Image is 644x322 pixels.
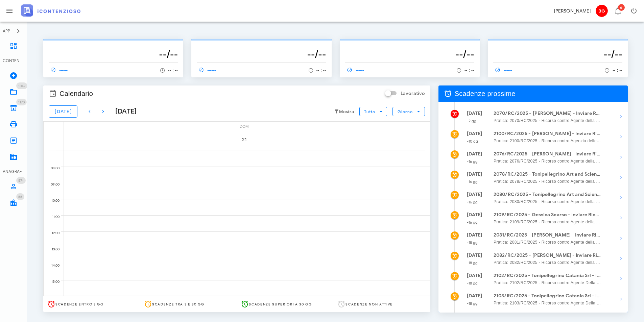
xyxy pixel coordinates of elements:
[467,293,482,299] strong: [DATE]
[54,109,72,115] span: [DATE]
[467,261,478,265] small: -18 gg
[44,181,61,188] div: 09:00
[494,198,601,205] span: Pratica: 2080/RC/2025 - Ricorso contro Agente della Riscossione - prov. di [GEOGRAPHIC_DATA]
[467,240,478,245] small: -18 gg
[494,117,601,124] span: Pratica: 2070/RC/2025 - Ricorso contro Agente della Riscossione - prov. di Ragusa
[235,130,254,149] button: 21
[152,302,205,306] span: Scadenze tra 3 e 30 gg
[613,68,622,73] span: -- : --
[235,137,254,143] span: 21
[345,302,393,306] span: Scadenze non attive
[44,229,61,237] div: 12:00
[44,262,61,269] div: 14:00
[494,252,601,259] strong: 2082/RC/2025 - [PERSON_NAME] - Inviare Ricorso
[467,273,482,278] strong: [DATE]
[345,42,474,47] p: --------------
[614,150,628,164] button: Mostra dettagli
[16,82,27,89] span: Distintivo
[494,219,601,225] span: Pratica: 2109/RC/2025 - Ricorso contro Agente della Riscossione - prov. di [GEOGRAPHIC_DATA]
[593,3,610,19] button: BG
[49,65,71,75] a: ------
[494,279,601,286] span: Pratica: 2102/RC/2025 - Ricorso contro Agente Della Riscossione - Prov. Di [GEOGRAPHIC_DATA]
[55,302,104,306] span: Scadenze entro 3 gg
[618,4,625,11] span: Distintivo
[493,42,622,47] p: --------------
[494,231,601,239] strong: 2081/RC/2025 - [PERSON_NAME] - Inviare Ricorso
[467,159,478,164] small: -16 gg
[197,42,326,47] p: --------------
[464,68,474,73] span: -- : --
[44,197,61,204] div: 10:00
[467,139,478,144] small: -10 gg
[249,302,312,306] span: Scadenze superiori a 30 gg
[467,200,478,204] small: -16 gg
[392,107,425,116] button: Giorno
[467,252,482,258] strong: [DATE]
[494,272,601,279] strong: 2102/RC/2025 - Tonipellegrino Catania Srl - Inviare Ricorso
[197,47,326,61] h3: --/--
[18,195,22,199] span: 55
[16,177,26,184] span: Distintivo
[18,178,24,183] span: 574
[339,109,354,115] small: Mostra
[16,99,27,105] span: Distintivo
[614,130,628,144] button: Mostra dettagli
[44,294,61,302] div: 16:00
[18,84,25,88] span: 1042
[494,110,601,117] strong: 2070/RC/2025 - [PERSON_NAME] - Inviare Ricorso
[467,151,482,157] strong: [DATE]
[493,65,516,75] a: ------
[44,213,61,221] div: 11:00
[3,169,24,175] div: ANAGRAFICA
[49,47,178,61] h3: --/--
[614,211,628,225] button: Mostra dettagli
[554,7,591,15] div: [PERSON_NAME]
[44,278,61,286] div: 15:00
[59,88,93,99] span: Calendario
[467,232,482,238] strong: [DATE]
[493,47,622,61] h3: --/--
[168,68,178,73] span: -- : --
[467,220,478,225] small: -16 gg
[455,88,516,99] span: Scadenze prossime
[467,192,482,197] strong: [DATE]
[359,107,387,116] button: Tutto
[494,130,601,138] strong: 2100/RC/2025 - [PERSON_NAME] - Inviare Ricorso
[345,67,365,73] span: ------
[494,300,601,306] span: Pratica: 2103/RC/2025 - Ricorso contro Agente Della Riscossione - Prov. Di [GEOGRAPHIC_DATA]
[614,231,628,245] button: Mostra dettagli
[610,3,626,19] button: Distintivo
[467,131,482,137] strong: [DATE]
[494,211,601,219] strong: 2109/RC/2025 - Gessica Scarso - Inviare Ricorso
[110,106,137,117] div: [DATE]
[614,272,628,286] button: Mostra dettagli
[21,4,80,17] img: logo-text-2x.png
[197,65,219,75] a: ------
[494,138,601,144] span: Pratica: 2100/RC/2025 - Ricorso contro Agenzia delle Entrate - Ufficio Territoriale di [GEOGRAPHI...
[467,212,482,218] strong: [DATE]
[44,246,61,253] div: 13:00
[467,281,478,286] small: -18 gg
[494,171,601,178] strong: 2078/RC/2025 - Tonipellegrino Art and Science for Haird - Inviare Ricorso
[49,105,77,118] button: [DATE]
[197,67,216,73] span: ------
[18,100,25,104] span: 1170
[494,191,601,198] strong: 2080/RC/2025 - Tonipellegrino Art and Science for Haird - Inviare Ricorso
[494,239,601,246] span: Pratica: 2081/RC/2025 - Ricorso contro Agente della Riscossione - prov. di [GEOGRAPHIC_DATA]
[49,67,68,73] span: ------
[467,110,482,116] strong: [DATE]
[596,5,608,17] span: BG
[316,68,326,73] span: -- : --
[49,42,178,47] p: --------------
[364,109,375,114] span: Tutto
[494,259,601,266] span: Pratica: 2082/RC/2025 - Ricorso contro Agente della Riscossione - prov. di [GEOGRAPHIC_DATA]
[614,252,628,265] button: Mostra dettagli
[16,193,24,200] span: Distintivo
[467,119,477,123] small: -2 gg
[345,65,367,75] a: ------
[401,90,425,97] label: Lavorativo
[44,165,61,172] div: 08:00
[494,178,601,185] span: Pratica: 2078/RC/2025 - Ricorso contro Agente della Riscossione - prov. di [GEOGRAPHIC_DATA]
[614,110,628,123] button: Mostra dettagli
[467,171,482,177] strong: [DATE]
